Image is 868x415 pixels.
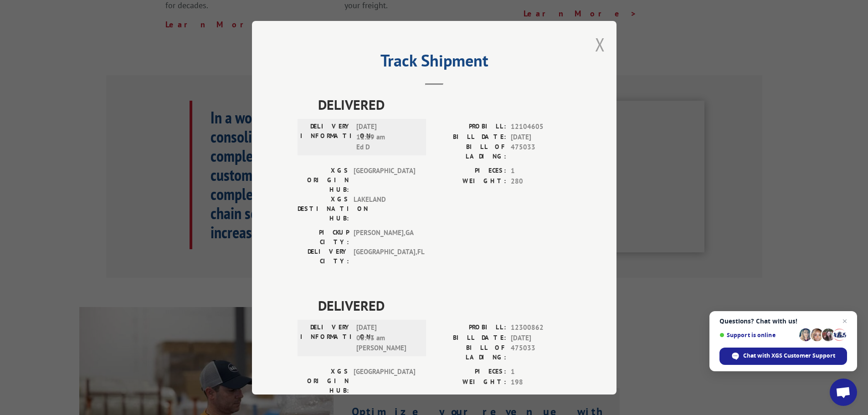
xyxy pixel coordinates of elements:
[434,367,506,377] label: PIECES:
[511,367,571,377] span: 1
[318,295,571,316] span: DELIVERED
[298,228,349,247] label: PICKUP CITY:
[298,166,349,195] label: XGS ORIGIN HUB:
[719,348,847,365] div: Chat with XGS Customer Support
[356,323,418,354] span: [DATE] 08:43 am [PERSON_NAME]
[719,332,796,338] span: Support is online
[354,166,415,195] span: [GEOGRAPHIC_DATA]
[318,94,571,115] span: DELIVERED
[300,122,352,153] label: DELIVERY INFORMATION:
[434,323,506,333] label: PROBILL:
[595,32,605,56] button: Close modal
[298,247,349,266] label: DELIVERY CITY:
[434,176,506,186] label: WEIGHT:
[300,323,352,354] label: DELIVERY INFORMATION:
[434,122,506,132] label: PROBILL:
[434,132,506,142] label: BILL DATE:
[298,367,349,395] label: XGS ORIGIN HUB:
[743,352,835,360] span: Chat with XGS Customer Support
[511,122,571,132] span: 12104605
[434,343,506,362] label: BILL OF LADING:
[830,379,857,406] div: Open chat
[354,247,415,266] span: [GEOGRAPHIC_DATA] , FL
[298,54,571,72] h2: Track Shipment
[354,228,415,247] span: [PERSON_NAME] , GA
[354,367,415,395] span: [GEOGRAPHIC_DATA]
[719,318,847,325] span: Questions? Chat with us!
[511,176,571,186] span: 280
[511,132,571,142] span: [DATE]
[511,343,571,362] span: 475033
[434,377,506,387] label: WEIGHT:
[511,377,571,387] span: 198
[511,142,571,161] span: 475033
[434,142,506,161] label: BILL OF LADING:
[434,166,506,176] label: PIECES:
[511,323,571,333] span: 12300862
[354,195,415,223] span: LAKELAND
[434,333,506,343] label: BILL DATE:
[839,316,850,327] span: Close chat
[511,166,571,176] span: 1
[356,122,418,153] span: [DATE] 11:19 am Ed D
[298,195,349,223] label: XGS DESTINATION HUB:
[511,333,571,343] span: [DATE]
